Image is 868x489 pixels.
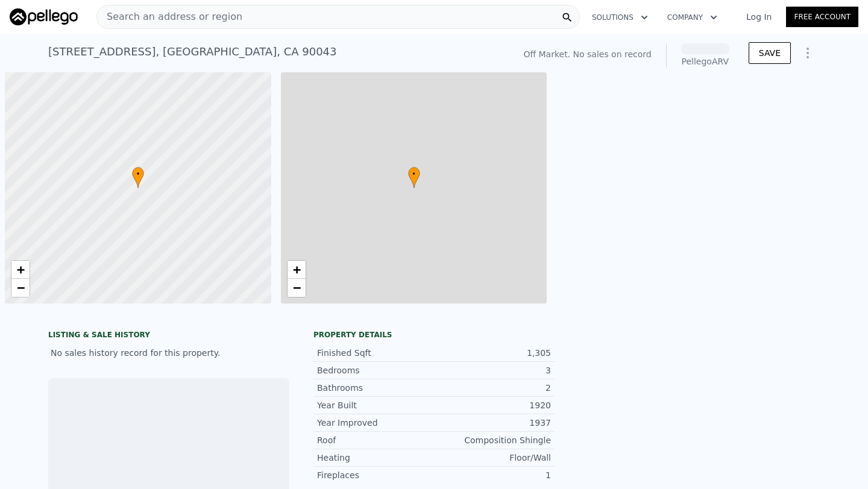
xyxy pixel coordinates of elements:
[408,169,420,179] span: •
[434,417,551,429] div: 1937
[434,347,551,359] div: 1,305
[317,434,434,446] div: Roof
[48,43,337,60] div: [STREET_ADDRESS] , [GEOGRAPHIC_DATA] , CA 90043
[317,347,434,359] div: Finished Sqft
[786,7,858,27] a: Free Account
[434,382,551,394] div: 2
[582,7,658,28] button: Solutions
[11,261,30,279] a: Zoom in
[132,169,144,179] span: •
[317,364,434,376] div: Bedrooms
[292,262,300,277] span: +
[434,452,551,464] div: Floor/Wall
[317,399,434,411] div: Year Built
[434,399,551,411] div: 1920
[749,42,791,64] button: SAVE
[313,330,555,340] div: Property details
[796,41,820,65] button: Show Options
[434,364,551,376] div: 3
[48,330,289,342] div: LISTING & SALE HISTORY
[132,167,144,188] div: •
[17,280,25,295] span: −
[408,167,420,188] div: •
[681,55,729,67] div: Pellego ARV
[292,280,300,295] span: −
[317,382,434,394] div: Bathrooms
[317,452,434,464] div: Heating
[10,8,78,25] img: Pellego
[317,469,434,481] div: Fireplaces
[434,434,551,446] div: Composition Shingle
[523,48,651,60] div: Off Market. No sales on record
[11,279,30,297] a: Zoom out
[434,469,551,481] div: 1
[288,261,306,279] a: Zoom in
[48,342,289,364] div: No sales history record for this property.
[658,7,727,28] button: Company
[97,10,242,24] span: Search an address or region
[288,279,306,297] a: Zoom out
[17,262,25,277] span: +
[317,417,434,429] div: Year Improved
[732,11,786,23] a: Log In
